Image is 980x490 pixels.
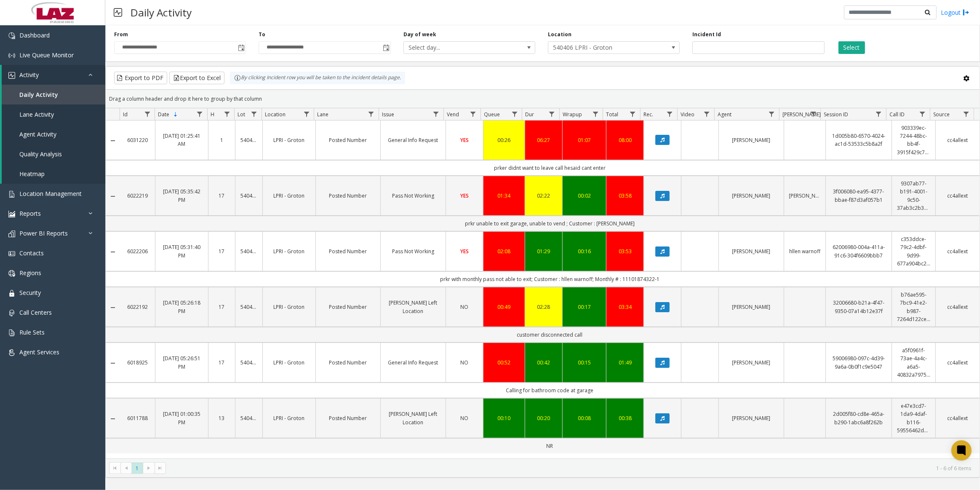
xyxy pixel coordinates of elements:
a: LPRI - Groton [268,303,310,311]
a: Id Filter Menu [142,108,153,120]
a: 08:00 [611,136,638,144]
a: [PERSON_NAME] [724,414,779,422]
a: 1d005b80-6570-4024-ac1d-53533c5b8a2f [831,132,887,148]
a: Collapse Details [106,304,120,311]
span: Toggle popup [236,42,246,54]
div: 03:53 [611,247,638,255]
a: 01:29 [530,247,557,255]
a: Heatmap [2,164,105,184]
a: 32006680-b21a-4f47-9350-07a14b12e37f [831,299,887,315]
div: 00:20 [530,414,557,422]
a: 540406 [240,136,257,144]
a: cc4allext [941,247,975,255]
span: Session ID [824,111,849,118]
a: e47e3cd7-1da9-4daf-b116-59556462d906 [897,402,931,434]
a: [DATE] 01:25:41 AM [160,132,203,148]
a: [PERSON_NAME] [724,359,779,367]
a: 540406 [240,303,257,311]
a: 1 [214,136,230,144]
a: LPRI - Groton [268,192,310,200]
img: pageIcon [114,2,122,23]
a: Logout [941,8,969,17]
h3: Daily Activity [126,2,196,23]
a: NO [451,414,478,422]
div: 06:27 [530,136,557,144]
a: Session ID Filter Menu [873,108,884,120]
span: Quality Analysis [19,150,62,158]
label: Incident Id [692,31,721,38]
a: 00:02 [568,192,601,200]
label: To [259,31,265,38]
a: 17 [214,303,230,311]
img: 'icon' [8,211,15,217]
a: Activity [2,65,105,85]
span: Toggle popup [381,42,390,54]
a: Pass Not Working [386,247,441,255]
img: 'icon' [8,230,15,237]
a: 6022219 [125,192,150,200]
a: 6018925 [125,359,150,367]
a: hllen warnoff [789,247,820,255]
span: NO [460,303,468,311]
span: Total [606,111,619,118]
a: [PERSON_NAME] [724,303,779,311]
a: Dur Filter Menu [546,108,557,120]
a: Pass Not Working [386,192,441,200]
a: 00:16 [568,247,601,255]
a: 6011788 [125,414,150,422]
button: Export to PDF [114,72,167,84]
a: 00:42 [530,359,557,367]
a: 00:52 [489,359,520,367]
span: Video [681,111,694,118]
a: 59006980-097c-4d39-9a6a-0b0f1c9e5047 [831,354,887,370]
a: General Info Request [386,136,441,144]
a: NO [451,303,478,311]
a: 02:22 [530,192,557,200]
a: 2d005f80-cd8e-465a-b290-1abc6a8f262b [831,410,887,426]
span: YES [460,248,469,255]
a: LPRI - Groton [268,359,310,367]
span: Source [933,111,950,118]
a: c353ddce-79c2-4dbf-9d99-677a904bc2a3 [897,235,931,268]
a: YES [451,136,478,144]
span: 540406 LPRI - Groton [548,42,653,54]
img: infoIcon.svg [234,75,241,81]
img: 'icon' [8,32,15,39]
a: 540406 [240,192,257,200]
a: 00:26 [489,136,520,144]
span: Lane Activity [19,110,54,118]
a: 00:10 [489,414,520,422]
span: YES [460,192,469,199]
span: YES [460,137,469,144]
a: Video Filter Menu [701,108,713,120]
span: Lane [317,111,328,118]
span: Id [123,111,128,118]
a: Posted Number [321,192,376,200]
div: 02:28 [530,303,557,311]
a: cc4allext [941,303,975,311]
span: Date [158,111,169,118]
div: 02:08 [489,247,520,255]
a: [PERSON_NAME] [789,192,820,200]
a: [PERSON_NAME] Left Location [386,299,441,315]
a: 6022192 [125,303,150,311]
span: Agent [718,111,732,118]
label: Location [548,31,571,38]
a: 17 [214,192,230,200]
button: Export to Excel [169,72,224,84]
a: cc4allext [941,414,975,422]
a: 3f006080-ea95-4377-bbae-f87d3af057b1 [831,187,887,203]
img: 'icon' [8,329,15,336]
a: LPRI - Groton [268,136,310,144]
a: 62006980-004a-411a-91c6-304f6609bbb7 [831,243,887,259]
td: customer disconnected call [120,327,980,343]
span: Rule Sets [19,328,45,336]
a: 03:34 [611,303,638,311]
img: 'icon' [8,270,15,277]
